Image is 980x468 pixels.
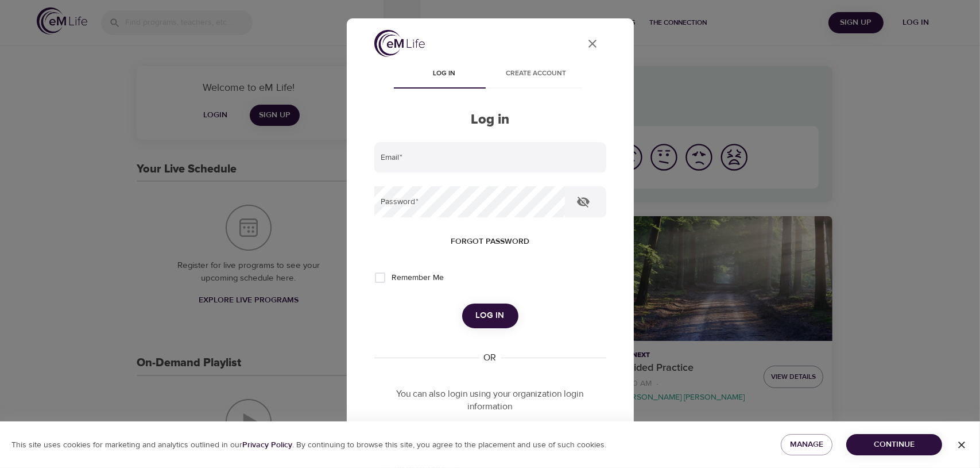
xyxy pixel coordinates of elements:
[476,308,505,323] span: Log in
[374,30,425,57] img: logo
[374,112,606,128] h2: Log in
[579,30,606,57] button: close
[479,351,501,365] div: OR
[374,61,606,89] div: disabled tabs example
[405,68,483,80] span: Log in
[374,388,606,414] p: You can also login using your organization login information
[446,231,534,252] button: Forgot password
[242,440,292,450] b: Privacy Policy
[497,68,575,80] span: Create account
[855,438,933,452] span: Continue
[392,272,444,284] span: Remember Me
[790,438,823,452] span: Manage
[451,235,529,249] span: Forgot password
[462,304,518,328] button: Log in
